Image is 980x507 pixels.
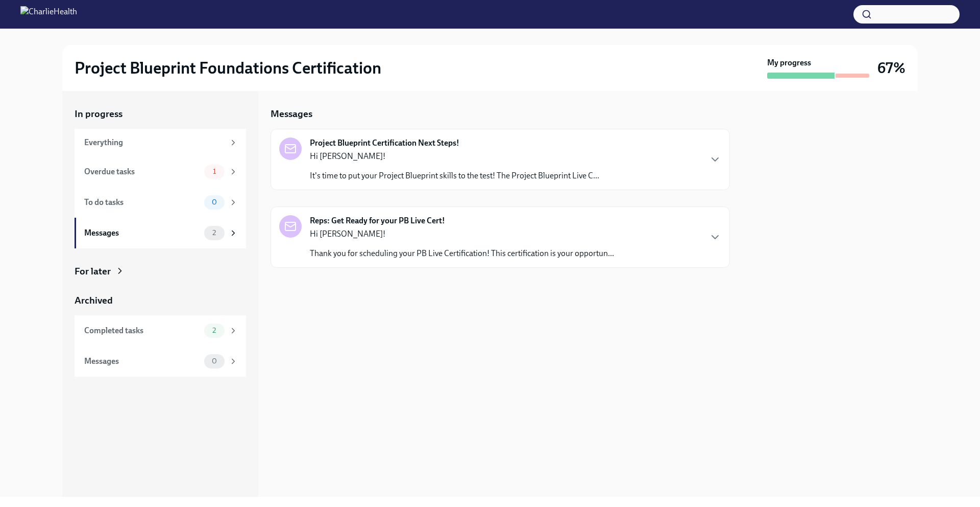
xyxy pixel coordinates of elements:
a: For later [75,265,246,278]
strong: Project Blueprint Certification Next Steps! [310,137,459,149]
div: Overdue tasks [84,166,200,177]
span: 0 [206,198,223,206]
p: Hi [PERSON_NAME]! [310,228,614,240]
span: 2 [206,327,222,334]
div: For later [75,265,111,278]
strong: Reps: Get Ready for your PB Live Cert! [310,215,445,226]
a: To do tasks0 [75,187,246,218]
a: Messages0 [75,346,246,377]
a: Messages2 [75,218,246,248]
div: Everything [84,137,225,148]
a: Everything [75,129,246,156]
p: Hi [PERSON_NAME]! [310,151,599,162]
span: 2 [206,229,222,237]
p: Thank you for scheduling your PB Live Certification! This certification is your opportun... [310,248,614,259]
a: Archived [75,294,246,307]
span: 1 [207,168,222,175]
p: It's time to put your Project Blueprint skills to the test! The Project Blueprint Live C... [310,170,599,181]
h2: Project Blueprint Foundations Certification [75,58,381,78]
div: To do tasks [84,197,200,208]
span: 0 [206,357,223,365]
a: Completed tasks2 [75,315,246,346]
h5: Messages [271,107,312,121]
strong: My progress [767,57,811,68]
h3: 67% [877,59,905,77]
a: Overdue tasks1 [75,156,246,187]
img: CharlieHealth [20,6,77,22]
a: In progress [75,107,246,121]
div: Messages [84,356,200,367]
div: Completed tasks [84,325,200,336]
div: Messages [84,227,200,239]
